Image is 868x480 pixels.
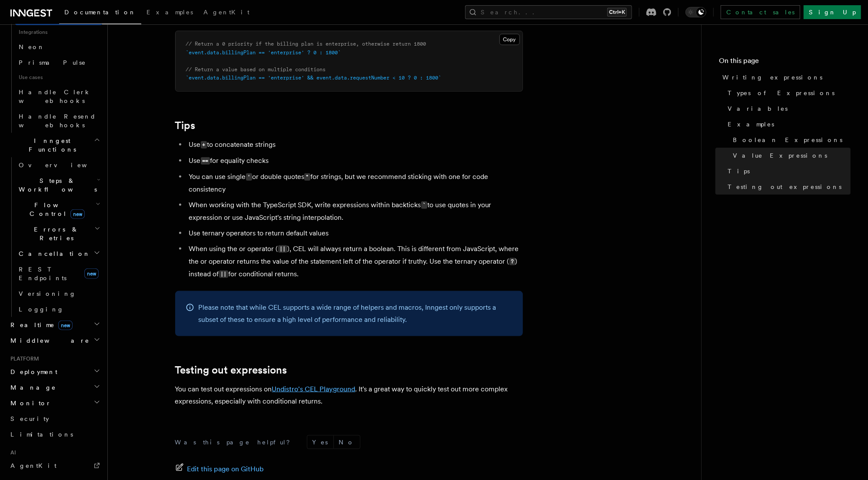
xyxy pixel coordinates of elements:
a: Boolean Expressions [729,132,851,148]
span: Value Expressions [733,151,827,160]
span: // Return a value based on multiple conditions [186,66,326,73]
span: new [84,268,99,279]
a: AgentKit [7,458,102,473]
button: Yes [307,436,333,449]
span: Variables [728,104,788,113]
span: Security [10,415,49,422]
p: Was this page helpful? [175,438,296,447]
button: Toggle dark mode [685,7,706,17]
code: ` [421,202,427,209]
span: Writing expressions [722,73,822,82]
span: Limitations [10,431,73,438]
span: Edit this page on GitHub [187,463,264,475]
a: Logging [15,301,102,317]
a: Security [7,411,102,427]
span: Platform [7,355,39,362]
a: Value Expressions [729,148,851,163]
a: Types of Expressions [724,85,851,101]
li: Use to concatenate strings [186,139,523,151]
a: Edit this page on GitHub [175,463,264,475]
a: AgentKit [198,3,255,23]
span: Examples [728,120,774,129]
span: Logging [19,306,64,313]
span: new [58,321,73,330]
span: AI [7,449,16,456]
div: Inngest Functions [7,157,102,317]
button: Manage [7,380,102,395]
button: Search...Ctrl+K [465,5,632,19]
span: Cancellation [15,249,90,258]
code: " [304,173,310,181]
a: Tips [724,163,851,179]
a: Limitations [7,427,102,442]
p: You can test out expressions on . It's a great way to quickly test out more complex expressions, ... [175,383,523,407]
span: Types of Expressions [728,89,835,97]
li: You can use single or double quotes for strings, but we recommend sticking with one for code cons... [186,171,523,195]
code: + [201,141,207,149]
a: Versioning [15,286,102,301]
button: Deployment [7,364,102,380]
button: Realtimenew [7,317,102,333]
a: Testing out expressions [724,179,851,195]
span: Handle Clerk webhooks [19,89,91,104]
span: Realtime [7,321,73,329]
span: Boolean Expressions [733,136,842,144]
span: Manage [7,383,56,392]
span: Testing out expressions [728,182,841,191]
code: || [278,245,287,253]
button: Inngest Functions [7,133,102,157]
a: REST Endpointsnew [15,262,102,286]
span: // Return a 0 priority if the billing plan is enterprise, otherwise return 1800 [186,41,426,47]
p: Please note that while CEL supports a wide range of helpers and macros, Inngest only supports a s... [199,301,512,326]
code: == [201,157,210,165]
a: Contact sales [721,5,800,19]
span: Tips [728,167,750,175]
span: Flow Control [15,201,96,218]
span: Prisma Pulse [19,59,86,66]
span: Handle Resend webhooks [19,113,96,129]
span: Integrations [15,25,102,39]
span: Overview [19,162,108,169]
button: Flow Controlnew [15,197,102,222]
a: Prisma Pulse [15,55,102,70]
a: Tips [175,119,196,132]
span: `event.data.billingPlan == 'enterprise' ? 0 : 1800` [186,50,341,56]
a: Documentation [59,3,141,24]
a: Undistro's CEL Playground [272,385,356,393]
code: || [219,271,228,278]
button: Copy [499,34,520,45]
a: Handle Resend webhooks [15,109,102,133]
span: Errors & Retries [15,225,94,242]
button: Monitor [7,395,102,411]
span: Monitor [7,399,51,407]
button: Middleware [7,333,102,348]
span: AgentKit [10,462,57,469]
span: Middleware [7,336,90,345]
kbd: Ctrl+K [607,8,627,17]
a: Handle Clerk webhooks [15,84,102,109]
button: Errors & Retries [15,222,102,246]
span: Neon [19,43,45,50]
li: When using the or operator ( ), CEL will always return a boolean. This is different from JavaScri... [186,243,523,281]
a: Testing out expressions [175,364,287,376]
button: Steps & Workflows [15,173,102,197]
a: Overview [15,157,102,173]
span: Examples [146,9,193,16]
li: When working with the TypeScript SDK, write expressions within backticks to use quotes in your ex... [186,199,523,224]
a: Neon [15,39,102,55]
code: ' [246,173,252,181]
button: No [334,436,360,449]
span: REST Endpoints [19,266,67,281]
h4: On this page [719,56,851,70]
a: Sign Up [804,5,861,19]
span: Documentation [64,9,136,16]
span: Versioning [19,290,76,297]
a: Examples [141,3,198,23]
span: Use cases [15,70,102,84]
span: `event.data.billingPlan == 'enterprise' && event.data.requestNumber < 10 ? 0 : 1800` [186,75,442,81]
code: ? [509,258,515,265]
span: Steps & Workflows [15,176,97,194]
span: Deployment [7,367,57,376]
a: Writing expressions [719,70,851,85]
li: Use ternary operators to return default values [186,227,523,239]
